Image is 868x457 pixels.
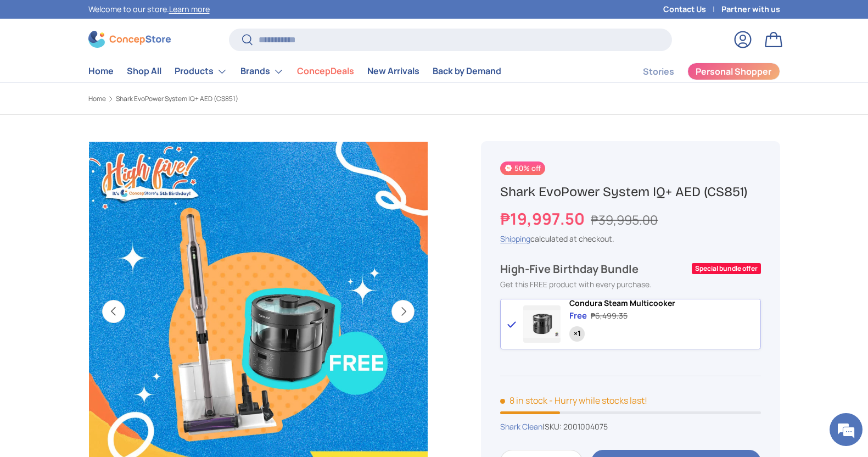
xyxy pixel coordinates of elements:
[500,262,689,276] div: High-Five Birthday Bundle
[234,60,290,82] summary: Brands
[569,299,675,308] a: Condura Steam Multicooker
[569,298,675,308] span: Condura Steam Multicooker
[500,183,760,200] h1: Shark EvoPower System IQ+ AED (CS851)
[617,60,780,82] nav: Secondary
[563,421,608,432] span: 2001004075
[500,279,652,289] span: Get this FREE product with every purchase.
[500,394,547,406] span: 8 in stock
[433,60,501,82] a: Back by Demand
[663,3,721,15] a: Contact Us
[367,60,419,82] a: New Arrivals
[500,233,760,244] div: calculated at checkout.
[569,310,587,322] div: Free
[696,67,771,76] span: Personal Shopper
[240,60,284,82] a: Brands
[687,63,780,80] a: Personal Shopper
[500,233,530,244] a: Shipping
[500,208,587,230] strong: ₱19,997.50
[500,161,545,175] span: 50% off
[721,3,780,15] a: Partner with us
[591,211,658,228] s: ₱39,995.00
[168,60,234,82] summary: Products
[569,326,585,342] div: Quantity
[500,421,542,432] a: Shark Clean
[116,96,238,102] a: Shark EvoPower System IQ+ AED (CS851)
[297,60,354,82] a: ConcepDeals
[88,96,106,102] a: Home
[591,310,628,322] div: ₱6,499.35
[545,421,562,432] span: SKU:
[88,31,171,48] img: ConcepStore
[127,60,161,82] a: Shop All
[542,421,608,432] span: |
[692,263,760,274] div: Special bundle offer
[643,61,674,82] a: Stories
[88,3,210,15] p: Welcome to our store.
[175,60,227,82] a: Products
[88,60,501,82] nav: Primary
[549,394,647,406] p: - Hurry while stocks last!
[88,94,455,104] nav: Breadcrumbs
[169,4,210,14] a: Learn more
[88,60,114,82] a: Home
